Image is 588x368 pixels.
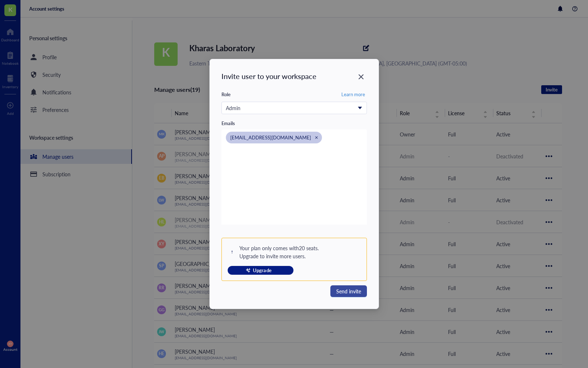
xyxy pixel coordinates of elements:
span: Close [355,72,367,81]
div: Your plan only comes with 20 seats. Upgrade to invite more users. [239,244,319,260]
button: Upgrade [228,266,293,275]
button: Close [355,71,367,83]
button: Learn more [340,90,367,99]
span: Send invite [336,287,361,295]
span: Learn more [341,91,365,98]
button: Send invite [330,285,367,297]
div: Close [314,135,319,140]
div: Emails [221,120,235,127]
div: Admin [226,104,354,112]
span: [EMAIL_ADDRESS][DOMAIN_NAME] [230,134,311,141]
div: Role [221,91,231,98]
span: Upgrade [253,267,271,274]
div: Invite user to your workspace [221,71,367,81]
